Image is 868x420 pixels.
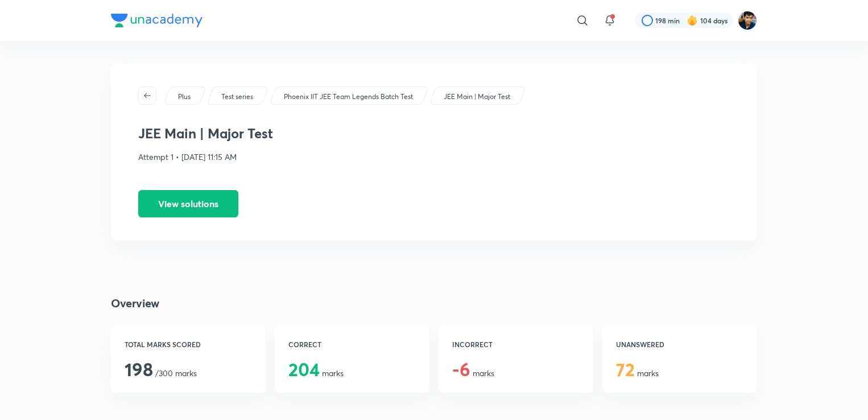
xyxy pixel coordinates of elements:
h4: Overview [111,295,757,312]
h6: INCORRECT [452,339,580,349]
h6: CORRECT [288,339,416,349]
h3: JEE Main | Major Test [138,125,730,142]
p: Test series [221,92,253,102]
img: Company Logo [111,14,202,27]
h6: UNANSWERED [616,339,743,349]
a: Plus [176,92,193,102]
p: Plus [178,92,191,102]
span: -6 [452,357,470,381]
span: marks [616,368,659,378]
img: SHREYANSH GUPTA [738,11,757,30]
img: streak [687,15,698,26]
span: 72 [616,357,635,381]
a: Test series [220,92,255,102]
span: 204 [288,357,320,381]
span: marks [452,368,494,378]
a: JEE Main | Major Test [442,92,512,102]
a: Phoenix IIT JEE Team Legends Batch Test [282,92,415,102]
h6: TOTAL MARKS SCORED [125,339,252,349]
span: /300 marks [125,368,197,378]
p: JEE Main | Major Test [444,92,510,102]
p: Attempt 1 • [DATE] 11:15 AM [138,151,730,163]
p: Phoenix IIT JEE Team Legends Batch Test [284,92,413,102]
span: 198 [125,357,153,381]
button: View solutions [138,190,238,217]
span: marks [288,368,344,378]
